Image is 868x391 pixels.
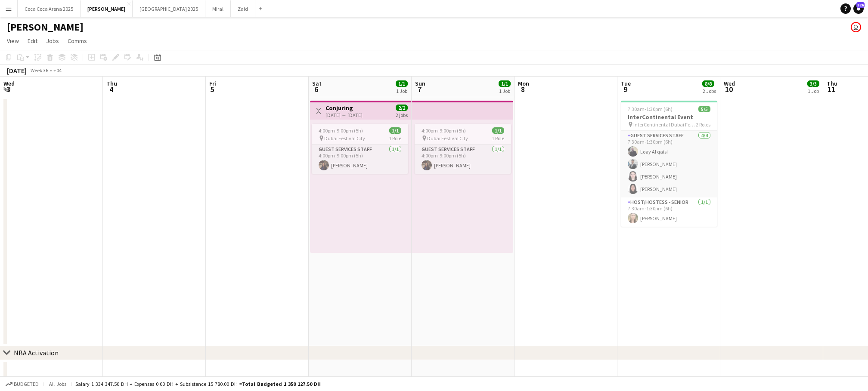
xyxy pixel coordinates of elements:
button: Miral [205,0,231,17]
span: 5/5 [698,106,710,112]
h3: InterContinental Event [621,113,717,121]
span: Dubai Festival City [324,135,365,142]
span: Jobs [46,37,59,45]
app-card-role: Guest Services Staff1/14:00pm-9:00pm (5h)[PERSON_NAME] [312,145,408,174]
span: View [7,37,19,45]
span: 2/2 [396,105,408,111]
span: 9 [620,84,631,94]
div: 1 Job [396,88,407,94]
span: 2 Roles [696,121,710,128]
a: Edit [24,35,41,46]
button: Zaid [231,0,255,17]
span: Sat [312,80,322,87]
span: 1/1 [389,127,401,134]
span: InterContinental Dubai Festival City by IHG [633,121,696,128]
span: 1 Role [492,135,504,142]
span: Total Budgeted 1 350 127.50 DH [242,381,321,387]
h1: [PERSON_NAME] [7,21,84,34]
span: 7 [414,84,425,94]
span: 326 [856,2,865,8]
div: [DATE] [7,66,27,75]
app-card-role: Guest Services Staff4/47:30am-1:30pm (6h)Loay Al qaisi[PERSON_NAME][PERSON_NAME][PERSON_NAME] [621,131,717,197]
span: 6 [311,84,322,94]
a: 326 [853,3,864,14]
button: Budgeted [4,379,40,389]
span: 8 [517,84,529,94]
span: All jobs [47,381,68,387]
span: 1 Role [389,135,401,142]
span: 3 [2,84,15,94]
span: 4 [105,84,117,94]
app-job-card: 4:00pm-9:00pm (5h)1/1 Dubai Festival City1 RoleGuest Services Staff1/14:00pm-9:00pm (5h)[PERSON_N... [415,124,511,174]
span: Week 36 [28,67,50,74]
a: Comms [64,35,90,46]
span: 3/3 [807,80,819,87]
button: Coca Coca Arena 2025 [18,0,81,17]
span: 1/1 [396,80,408,87]
div: Salary 1 334 347.50 DH + Expenses 0.00 DH + Subsistence 15 780.00 DH = [75,381,321,387]
span: 5 [208,84,216,94]
span: Comms [68,37,87,45]
span: Edit [28,37,37,45]
div: NBA Activation [14,348,59,357]
span: 10 [722,84,735,94]
span: Sun [415,80,425,87]
span: 7:30am-1:30pm (6h) [628,106,673,112]
span: 4:00pm-9:00pm (5h) [319,127,363,134]
app-card-role: Host/Hostess - Senior1/17:30am-1:30pm (6h)[PERSON_NAME] [621,197,717,227]
div: +04 [53,67,62,74]
span: Wed [3,80,15,87]
span: 1/1 [492,127,504,134]
app-user-avatar: Kate Oliveros [851,22,861,32]
button: [GEOGRAPHIC_DATA] 2025 [133,0,205,17]
app-card-role: Guest Services Staff1/14:00pm-9:00pm (5h)[PERSON_NAME] [415,145,511,174]
span: Budgeted [14,381,39,387]
app-job-card: 4:00pm-9:00pm (5h)1/1 Dubai Festival City1 RoleGuest Services Staff1/14:00pm-9:00pm (5h)[PERSON_N... [312,124,408,174]
button: [PERSON_NAME] [81,0,133,17]
span: Wed [724,80,735,87]
span: Tue [621,80,631,87]
div: 1 Job [808,88,819,94]
div: 2 Jobs [703,88,716,94]
div: [DATE] → [DATE] [325,112,363,118]
app-job-card: 7:30am-1:30pm (6h)5/5InterContinental Event InterContinental Dubai Festival City by IHG2 RolesGue... [621,101,717,227]
span: 4:00pm-9:00pm (5h) [422,127,466,134]
a: Jobs [43,35,62,46]
span: 8/8 [702,80,714,87]
div: 2 jobs [396,111,408,118]
div: 1 Job [499,88,510,94]
span: Dubai Festival City [427,135,468,142]
span: Thu [106,80,117,87]
span: Fri [209,80,216,87]
span: Thu [827,80,837,87]
span: 1/1 [499,80,511,87]
span: Mon [518,80,529,87]
span: 11 [825,84,837,94]
h3: Conjuring [325,104,363,112]
a: View [3,35,22,46]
